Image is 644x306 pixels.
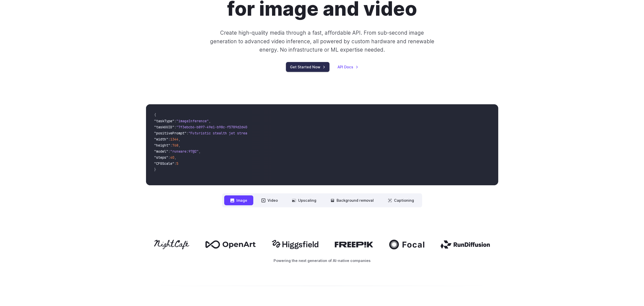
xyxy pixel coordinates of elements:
[154,137,168,141] span: "width"
[172,143,178,148] span: 768
[154,143,170,148] span: "height"
[154,167,156,172] span: }
[209,119,211,123] span: ,
[178,137,180,141] span: ,
[154,161,174,166] span: "CFGScale"
[338,64,358,70] a: API Docs
[178,143,180,148] span: ,
[170,137,178,141] span: 1344
[174,155,176,160] span: ,
[154,155,168,160] span: "steps"
[154,125,174,129] span: "taskUUID"
[176,161,178,166] span: 5
[199,149,201,154] span: ,
[154,131,186,135] span: "positivePrompt"
[286,195,322,205] button: Upscaling
[154,119,174,123] span: "taskType"
[146,258,498,263] p: Powering the next generation of AI-native companies
[168,155,170,160] span: :
[168,137,170,141] span: :
[382,195,420,205] button: Captioning
[168,149,170,154] span: :
[209,29,435,54] p: Create high-quality media through a fast, affordable API. From sub-second image generation to adv...
[176,125,253,129] span: "7f3ebcb6-b897-49e1-b98c-f5789d2d40d7"
[174,119,176,123] span: :
[324,195,380,205] button: Background removal
[170,149,199,154] span: "runware:97@2"
[176,119,209,123] span: "imageInference"
[174,161,176,166] span: :
[154,113,156,117] span: {
[154,149,168,154] span: "model"
[174,125,176,129] span: :
[255,195,284,205] button: Video
[186,131,189,135] span: :
[170,155,174,160] span: 40
[286,62,329,72] a: Get Started Now
[224,195,253,205] button: Image
[189,131,373,135] span: "Futuristic stealth jet streaking through a neon-lit cityscape with glowing purple exhaust"
[170,143,172,148] span: :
